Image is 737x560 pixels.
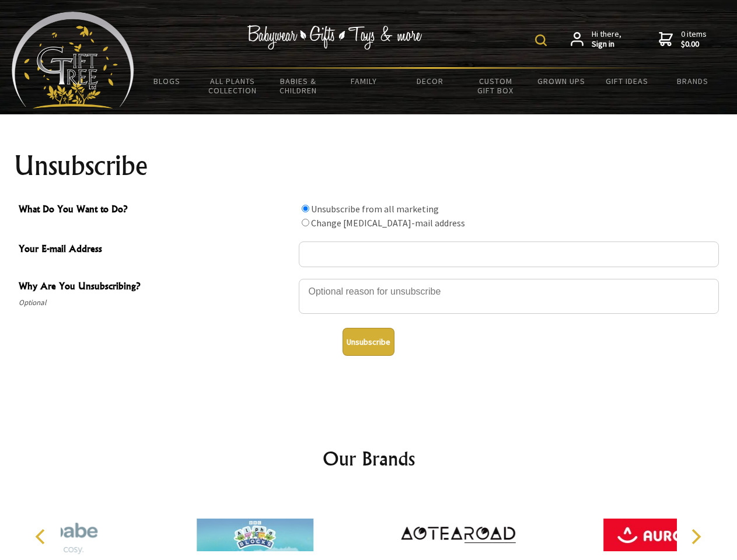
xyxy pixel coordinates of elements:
[266,69,331,103] a: Babies & Children
[343,328,394,356] button: Unsubscribe
[247,25,422,50] img: Babywear - Gifts - Toys & more
[299,242,719,267] input: Your E-mail Address
[12,12,134,108] img: Babyware - Gifts - Toys and more...
[683,524,708,549] button: Next
[29,524,55,549] button: Previous
[19,296,293,310] span: Optional
[302,219,309,226] input: What Do You Want to Do?
[200,69,266,103] a: All Plants Collection
[331,69,397,93] a: Family
[19,279,293,296] span: Why Are You Unsubscribing?
[659,29,707,50] a: 0 items$0.00
[592,39,621,50] strong: Sign in
[528,69,594,93] a: Grown Ups
[681,39,707,50] strong: $0.00
[535,34,547,46] img: product search
[594,69,660,93] a: Gift Ideas
[23,444,714,473] h2: Our Brands
[660,69,726,93] a: Brands
[311,203,439,215] label: Unsubscribe from all marketing
[14,152,724,180] h1: Unsubscribe
[19,202,293,219] span: What Do You Want to Do?
[134,69,200,93] a: BLOGS
[592,29,621,50] span: Hi there,
[397,69,463,93] a: Decor
[302,205,309,212] input: What Do You Want to Do?
[311,217,465,229] label: Change [MEDICAL_DATA]-mail address
[19,242,293,258] span: Your E-mail Address
[463,69,529,103] a: Custom Gift Box
[571,29,621,50] a: Hi there,Sign in
[681,29,707,50] span: 0 items
[299,279,719,314] textarea: Why Are You Unsubscribing?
